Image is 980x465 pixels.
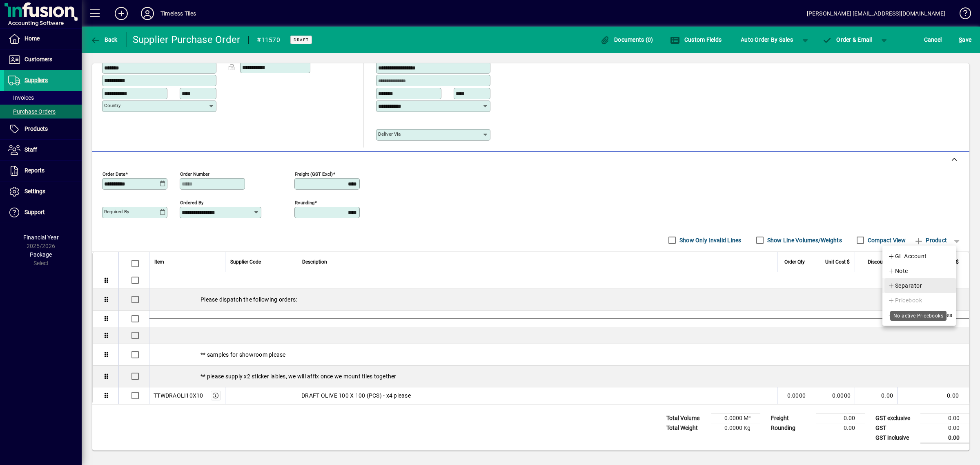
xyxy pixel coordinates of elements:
span: Separator [888,281,922,291]
button: Note [882,264,956,278]
button: Import Product Lines [882,308,956,322]
span: Note [888,266,908,276]
div: No active Pricebooks [890,311,947,321]
span: Import Product Lines [888,310,953,320]
button: Pricebook [882,293,956,308]
span: GL Account [888,251,927,261]
button: GL Account [882,249,956,264]
button: Separator [882,278,956,293]
span: Pricebook [888,295,922,305]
